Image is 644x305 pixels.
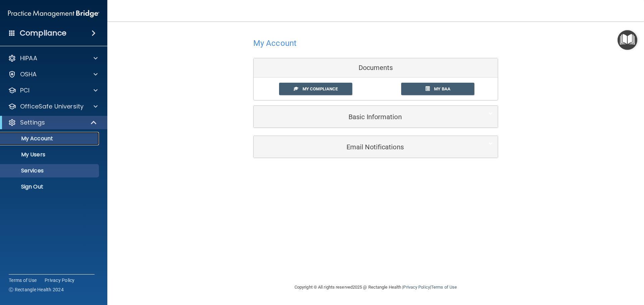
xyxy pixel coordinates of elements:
[8,70,98,78] a: OSHA
[4,135,96,142] p: My Account
[20,102,84,110] p: OfficeSafe University
[253,277,498,298] div: Copyright © All rights reserved 2025 @ Rectangle Health | |
[8,54,98,62] a: HIPAA
[20,28,66,38] h4: Compliance
[45,277,75,284] a: Privacy Policy
[403,285,430,290] a: Privacy Policy
[254,58,498,78] div: Documents
[303,86,338,91] span: My Compliance
[528,257,636,284] iframe: Drift Widget Chat Controller
[259,143,472,151] h5: Email Notifications
[20,86,30,94] p: PCI
[8,86,98,94] a: PCI
[8,102,98,110] a: OfficeSafe University
[259,109,493,124] a: Basic Information
[253,39,297,48] h4: My Account
[9,277,37,284] a: Terms of Use
[434,86,450,91] span: My BAA
[259,113,472,121] h5: Basic Information
[20,54,37,62] p: HIPAA
[9,286,64,293] span: Ⓒ Rectangle Health 2024
[4,183,96,190] p: Sign Out
[259,139,493,154] a: Email Notifications
[431,285,457,290] a: Terms of Use
[4,167,96,174] p: Services
[8,7,99,20] img: PMB logo
[20,119,45,127] p: Settings
[8,119,97,127] a: Settings
[20,70,37,78] p: OSHA
[4,151,96,158] p: My Users
[618,30,637,50] button: Open Resource Center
